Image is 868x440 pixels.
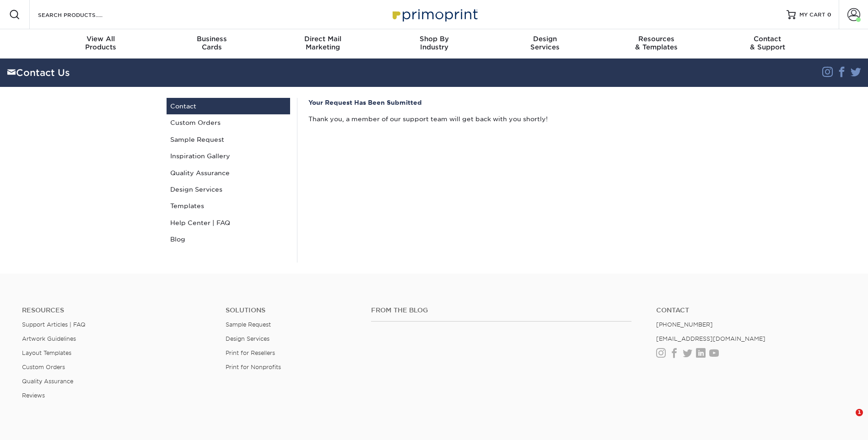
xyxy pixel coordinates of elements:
[37,9,126,20] input: SEARCH PRODUCTS.....
[226,364,281,370] a: Print for Nonprofits
[226,349,275,356] a: Print for Resellers
[308,99,422,106] strong: Your Request Has Been Submitted
[827,11,831,18] span: 0
[601,29,712,59] a: Resources& Templates
[167,131,290,148] a: Sample Request
[167,148,290,164] a: Inspiration Gallery
[22,306,212,314] h4: Resources
[226,321,271,328] a: Sample Request
[167,231,290,247] a: Blog
[856,409,863,416] span: 1
[378,35,490,51] div: Industry
[308,114,698,123] p: Thank you, a member of our support team will get back with you shortly!
[656,335,766,342] a: [EMAIL_ADDRESS][DOMAIN_NAME]
[267,35,378,51] div: Marketing
[601,35,712,43] span: Resources
[490,29,601,59] a: DesignServices
[388,5,480,24] img: Primoprint
[167,198,290,214] a: Templates
[156,29,267,59] a: BusinessCards
[22,349,71,356] a: Layout Templates
[22,364,65,370] a: Custom Orders
[656,306,846,314] a: Contact
[167,215,290,231] a: Help Center | FAQ
[490,35,601,51] div: Services
[601,35,712,51] div: & Templates
[656,321,713,328] a: [PHONE_NUMBER]
[799,11,825,19] span: MY CART
[167,181,290,198] a: Design Services
[267,29,378,59] a: Direct MailMarketing
[226,306,357,314] h4: Solutions
[226,335,270,342] a: Design Services
[371,306,631,314] h4: From the Blog
[22,378,73,385] a: Quality Assurance
[167,114,290,131] a: Custom Orders
[837,409,859,431] iframe: Intercom live chat
[45,35,156,43] span: View All
[267,35,378,43] span: Direct Mail
[45,29,156,59] a: View AllProducts
[167,165,290,181] a: Quality Assurance
[378,29,490,59] a: Shop ByIndustry
[378,35,490,43] span: Shop By
[167,98,290,114] a: Contact
[22,321,86,328] a: Support Articles | FAQ
[712,35,823,51] div: & Support
[712,35,823,43] span: Contact
[712,29,823,59] a: Contact& Support
[156,35,267,43] span: Business
[156,35,267,51] div: Cards
[22,392,45,399] a: Reviews
[490,35,601,43] span: Design
[22,335,76,342] a: Artwork Guidelines
[45,35,156,51] div: Products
